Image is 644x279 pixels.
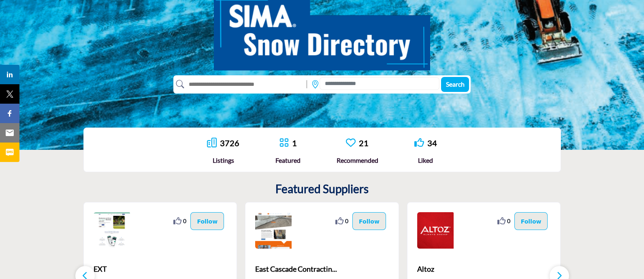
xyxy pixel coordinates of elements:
[446,80,465,88] span: Search
[359,217,380,226] p: Follow
[292,138,297,148] a: 1
[255,212,292,249] img: East Cascade Contracting, LLC
[414,138,424,147] i: Go to Liked
[514,212,548,230] button: Follow
[190,212,224,230] button: Follow
[507,217,510,225] span: 0
[255,264,389,275] span: East Cascade Contractin...
[279,138,289,149] a: Go to Featured
[427,138,437,148] a: 34
[417,264,551,275] span: Altoz
[352,212,386,230] button: Follow
[197,217,218,226] p: Follow
[417,212,454,249] img: Altoz
[94,264,227,275] span: EXT
[414,155,437,165] div: Liked
[183,217,186,225] span: 0
[345,217,348,225] span: 0
[337,155,378,165] div: Recommended
[275,182,369,196] h2: Featured Suppliers
[346,138,356,149] a: Go to Recommended
[220,138,239,148] a: 3726
[441,77,469,92] button: Search
[275,155,301,165] div: Featured
[521,217,542,226] p: Follow
[305,78,309,90] img: Rectangle%203585.svg
[359,138,369,148] a: 21
[207,155,239,165] div: Listings
[94,212,130,249] img: EXT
